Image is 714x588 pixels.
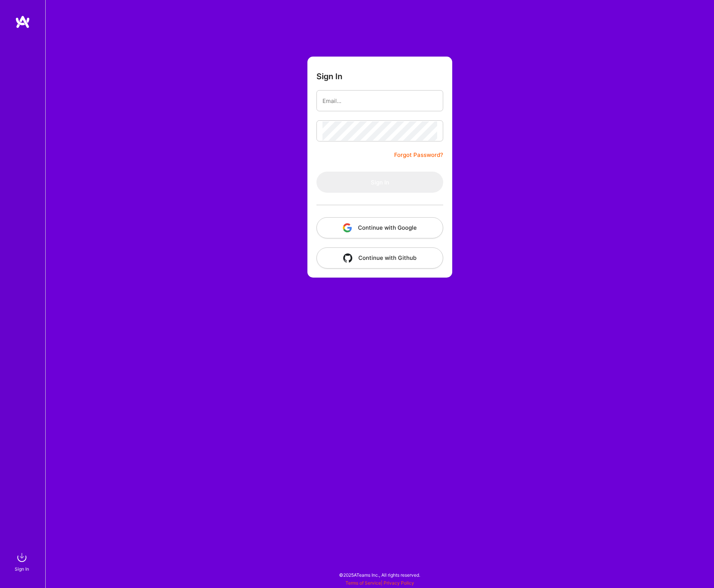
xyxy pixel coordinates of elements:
[15,15,30,29] img: logo
[316,247,443,269] button: Continue with Github
[316,217,443,238] button: Continue with Google
[343,223,352,232] img: icon
[345,580,414,586] span: |
[322,91,437,111] input: Email...
[394,150,443,160] a: Forgot Password?
[16,550,29,573] a: sign inSign In
[343,253,352,263] img: icon
[345,580,381,586] a: Terms of Service
[15,565,29,573] div: Sign In
[45,565,714,584] div: © 2025 ATeams Inc., All rights reserved.
[14,550,29,565] img: sign in
[384,580,414,586] a: Privacy Policy
[316,172,443,193] button: Sign In
[316,72,342,81] h3: Sign In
